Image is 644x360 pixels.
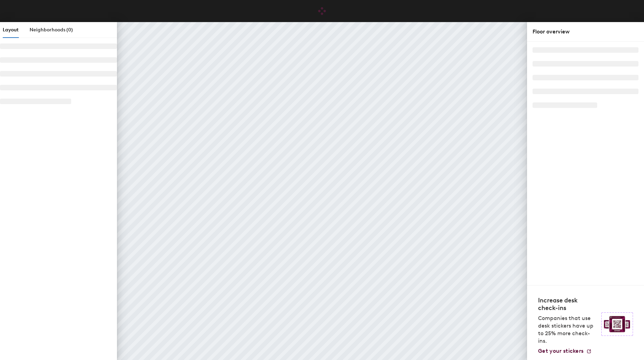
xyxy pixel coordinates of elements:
span: Layout [3,27,19,33]
a: Get your stickers [538,348,592,354]
div: Floor overview [533,28,638,36]
img: Sticker logo [601,312,633,336]
h4: Increase desk check-ins [538,297,597,312]
span: Neighborhoods (0) [30,27,73,33]
p: Companies that use desk stickers have up to 25% more check-ins. [538,314,597,345]
span: Get your stickers [538,348,583,354]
